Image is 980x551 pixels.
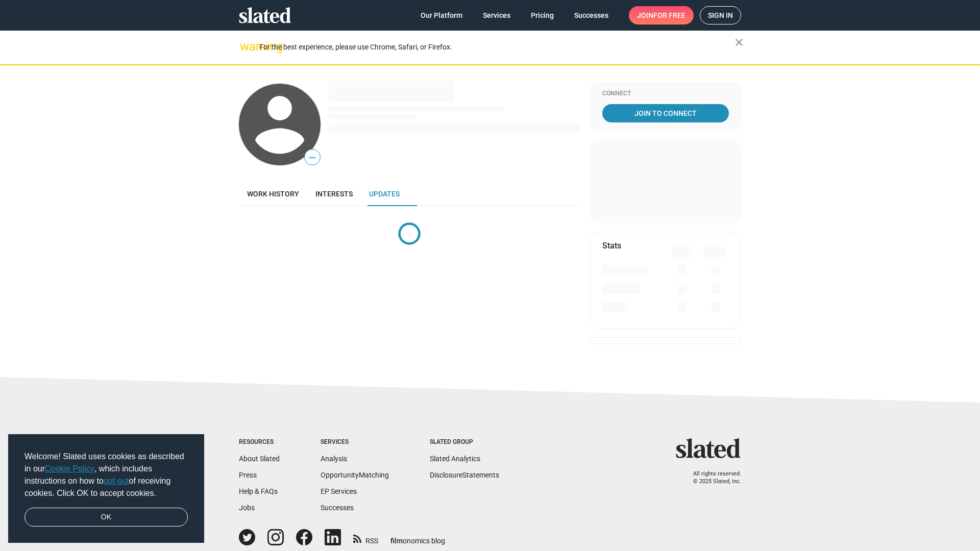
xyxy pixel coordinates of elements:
span: Sign in [708,7,733,24]
a: filmonomics blog [390,528,445,546]
a: Help & FAQs [239,487,278,495]
a: DisclosureStatements [430,471,499,479]
mat-card-title: Stats [602,240,621,251]
span: Interests [315,190,353,198]
a: Jobs [239,504,255,512]
span: Services [483,6,510,24]
a: Successes [566,6,617,24]
mat-icon: warning [240,40,252,53]
a: opt-out [104,477,129,485]
span: Pricing [531,6,554,24]
a: EP Services [321,487,357,495]
div: For the best experience, please use Chrome, Safari, or Firefox. [259,40,735,54]
a: Analysis [321,455,347,463]
span: film [390,537,403,545]
mat-icon: close [733,36,745,48]
div: Services [321,438,389,446]
a: About Slated [239,455,280,463]
a: Pricing [523,6,562,24]
span: Work history [247,190,299,198]
span: Welcome! Slated uses cookies as described in our , which includes instructions on how to of recei... [24,450,188,499]
span: — [305,151,320,164]
span: Join To Connect [604,104,727,122]
a: Services [475,6,519,24]
span: Successes [574,6,608,24]
span: Updates [369,190,400,198]
div: Resources [239,438,280,446]
span: Join [637,6,685,24]
a: dismiss cookie message [24,508,188,527]
a: Work history [239,182,307,206]
a: Sign in [700,6,741,24]
a: Join To Connect [602,104,729,122]
a: Successes [321,504,354,512]
a: RSS [353,530,378,546]
div: Connect [602,90,729,98]
a: Updates [361,182,408,206]
p: All rights reserved. © 2025 Slated, Inc. [682,470,741,485]
a: OpportunityMatching [321,471,389,479]
a: Joinfor free [629,6,694,24]
a: Cookie Policy [45,464,94,473]
span: Our Platform [421,6,462,24]
a: Press [239,471,257,479]
a: Slated Analytics [430,455,480,463]
span: for free [653,6,685,24]
div: cookieconsent [8,434,204,543]
a: Interests [307,182,361,206]
div: Slated Group [430,438,499,446]
a: Our Platform [412,6,471,24]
